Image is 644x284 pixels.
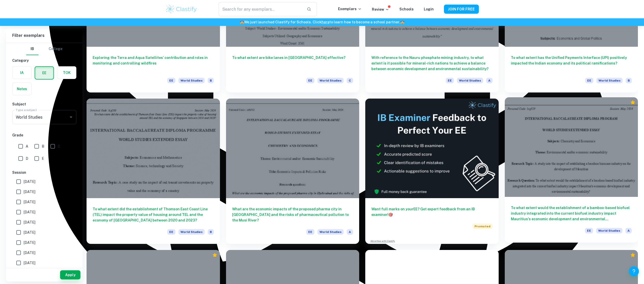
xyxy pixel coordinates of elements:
h6: To what extent would the establishment of a bamboo-based biofuel industry integrated into the cur... [511,205,632,222]
h6: We just launched Clastify for Schools. Click to learn how to become a school partner. [1,19,643,25]
h6: What are the economic impacts of the proposed pharma city in [GEOGRAPHIC_DATA] and the risks of p... [232,206,353,223]
span: World Studies [317,78,344,83]
span: C [347,78,353,83]
a: Login [424,7,434,11]
span: B [208,229,214,235]
span: World Studies [317,229,344,235]
p: Review [372,7,389,12]
span: EE [585,228,593,233]
span: A [486,78,493,83]
span: [DATE] [24,240,35,245]
div: Premium [630,253,635,258]
a: What are the economic impacts of the proposed pharma city in [GEOGRAPHIC_DATA] and the risks of p... [226,99,359,244]
button: EE [35,67,53,79]
span: C [58,144,60,149]
span: [DATE] [24,179,35,184]
h6: Want full marks on your EE ? Get expert feedback from an IB examiner! [371,206,493,217]
span: [DATE] [24,230,35,235]
button: Help and Feedback [629,266,639,276]
span: EE [446,78,454,83]
span: 🏫 [240,20,244,24]
span: B [626,78,632,83]
span: World Studies [178,229,205,235]
span: 🎯 [388,213,393,217]
span: World Studies [178,78,205,83]
div: Filter type choice [26,43,62,55]
span: [DATE] [24,209,35,215]
h6: Filter exemplars [6,28,82,43]
h6: Session [12,170,76,175]
span: EE [585,78,593,83]
a: Advertise with Clastify [370,239,395,243]
button: IB [26,43,38,55]
span: EE [167,229,175,235]
span: B [208,78,214,83]
h6: To what extent did the establishment of Thomson East Coast Line (TEL) impact the property value o... [93,206,214,223]
span: World Studies [457,78,483,83]
h6: Grade [12,132,76,138]
span: EE [306,78,314,83]
span: [DATE] [24,260,35,266]
span: B [42,144,44,149]
button: Open [67,114,75,121]
span: EE [306,229,314,235]
label: Type a subject [16,108,37,112]
span: World Studies [596,78,623,83]
button: Notes [12,83,31,95]
img: Clastify logo [165,4,198,14]
h6: With reference to the Nauru phosphate mining industry, to what extent is it possible for mineral-... [371,55,493,72]
button: IA [12,67,31,79]
div: Premium [212,253,217,258]
h6: To what extent are bike lanes in [GEOGRAPHIC_DATA] effective? [232,55,353,72]
a: Want full marks on yourEE? Get expert feedback from an IB examiner!PromotedAdvertise with Clastify [365,99,499,244]
span: E [42,156,44,161]
button: TOK [57,67,76,79]
a: To what extent did the establishment of Thomson East Coast Line (TEL) impact the property value o... [87,99,220,244]
h6: Exploring the Terra and Aqua Satellites’ contribution and roles in monitoring and controlling wil... [93,55,214,72]
span: D [26,156,28,161]
h6: To what extent has the Unified Payments Interface (UPI) positively impacted the Indian economy an... [511,55,632,72]
h6: Subject [12,101,76,107]
a: To what extent would the establishment of a bamboo-based biofuel industry integrated into the cur... [505,99,638,244]
h6: Category [12,58,76,63]
span: Promoted [472,224,493,229]
span: [DATE] [24,219,35,225]
a: Schools [399,7,414,11]
span: [DATE] [24,199,35,205]
button: Apply [60,270,80,279]
span: World Studies [596,228,622,233]
span: A [26,144,28,149]
img: Thumbnail [365,99,499,198]
span: [DATE] [24,250,35,256]
span: EE [167,78,175,83]
span: [DATE] [24,189,35,195]
a: here [321,20,329,24]
span: 🏫 [400,20,404,24]
p: Exemplars [338,6,362,12]
span: A [347,229,353,235]
span: A [625,228,632,233]
div: Premium [630,100,635,105]
button: College [49,43,62,55]
input: Search for any exemplars... [219,2,303,16]
button: JOIN FOR FREE [444,5,479,14]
